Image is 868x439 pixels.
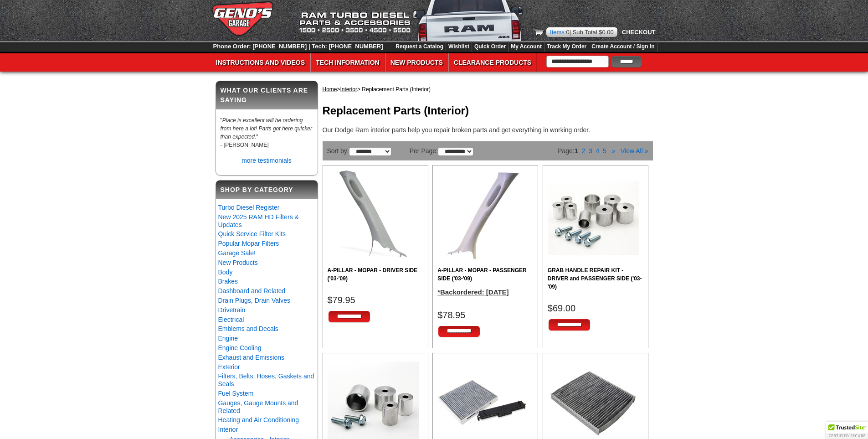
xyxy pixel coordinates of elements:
[218,287,286,294] a: Dashboard and Related
[218,354,285,361] a: Exhaust and Emissions
[826,422,868,439] div: TrustedSite Certified
[216,181,318,199] h2: Shop By Category
[340,86,357,93] a: Interior
[437,288,508,296] strong: *Backordered: [DATE]
[323,81,653,98] div: > > Replacement Parts (Interior)
[218,426,238,433] a: Interior
[211,41,385,52] div: Phone Order: [PHONE_NUMBER] | Tech: [PHONE_NUMBER]
[241,157,292,164] a: more testimonials
[211,53,310,72] a: Instructions and Videos
[328,295,355,305] span: $79.95
[385,53,448,72] a: New Products
[218,335,238,342] a: Engine
[218,372,314,387] a: Filters, Belts, Hoses, Gaskets and Seals
[548,266,643,291] a: GRAB HANDLE REPAIR KIT - DRIVER and PASSENGER SIDE ('03-'09)
[218,230,286,238] a: Quick Service Filter Kits
[596,147,600,155] a: 4
[323,86,337,93] a: Home
[437,170,529,261] img: A-PILLAR - MOPAR - PASSENGER SIDE ('03-'09)
[511,44,542,50] a: My Account
[218,204,280,211] a: Turbo Diesel Register
[218,344,262,351] a: Engine Cooling
[218,390,254,397] a: Fuel System
[218,249,256,257] a: Garage Sale!
[548,170,639,261] img: GRAB HANDLE REPAIR KIT - DRIVER and PASSENGER SIDE ('03-'09)
[449,53,536,72] a: Clearance Products
[558,146,648,156] li: Page:
[533,30,544,35] img: Shopping Cart icon
[591,44,654,50] a: Create Account / Sign In
[218,306,246,314] a: Drivetrain
[328,170,419,261] img: A-PILLAR - MOPAR - DRIVER SIDE ('03-'09)
[589,147,592,155] a: 3
[323,125,653,135] p: Our Dodge Ram interior parts help you repair broken parts and get everything in working order.
[437,310,465,320] span: $78.95
[448,44,469,50] a: Wishlist
[218,297,290,304] a: Drain Plugs, Drain Valves
[218,269,233,276] a: Body
[216,81,318,109] h2: What our clients are saying
[218,416,299,424] a: Heating and Air Conditioning
[218,213,299,228] a: New 2025 RAM HD Filters & Updates
[218,363,240,371] a: Exterior
[474,44,506,50] a: Quick Order
[620,29,656,36] a: Checkout
[548,303,575,313] span: $69.00
[218,278,238,285] a: Brakes
[546,27,617,37] div: | Sub Total $
[410,146,473,156] form: Per Page:
[550,29,566,36] span: Items:
[395,44,443,50] a: Request a Catalog
[581,147,585,155] a: 2
[218,399,298,414] a: Gauges, Gauge Mounts and Related
[327,146,391,156] form: Sort by:
[566,29,569,36] span: 0
[218,316,244,323] a: Electrical
[575,147,578,155] b: 1
[621,147,648,155] a: View All »
[218,240,279,247] a: Popular Mopar Filters
[602,29,614,36] span: 0.00
[218,259,258,266] a: New Products
[216,114,318,154] div: " " - [PERSON_NAME]
[218,325,278,332] a: Emblems and Decals
[323,103,653,119] h1: Replacement Parts (Interior)
[311,53,385,72] a: Tech Information
[603,147,606,155] a: 5
[547,44,586,50] a: Track My Order
[612,147,616,155] a: »
[328,266,423,283] a: A-PILLAR - MOPAR - DRIVER SIDE ('03-'09)
[221,117,312,140] em: Place is excellent will be ordering from here a lot! Parts got here quicker than expected.
[437,266,533,283] a: A-PILLAR - MOPAR - PASSENGER SIDE ('03-'09)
